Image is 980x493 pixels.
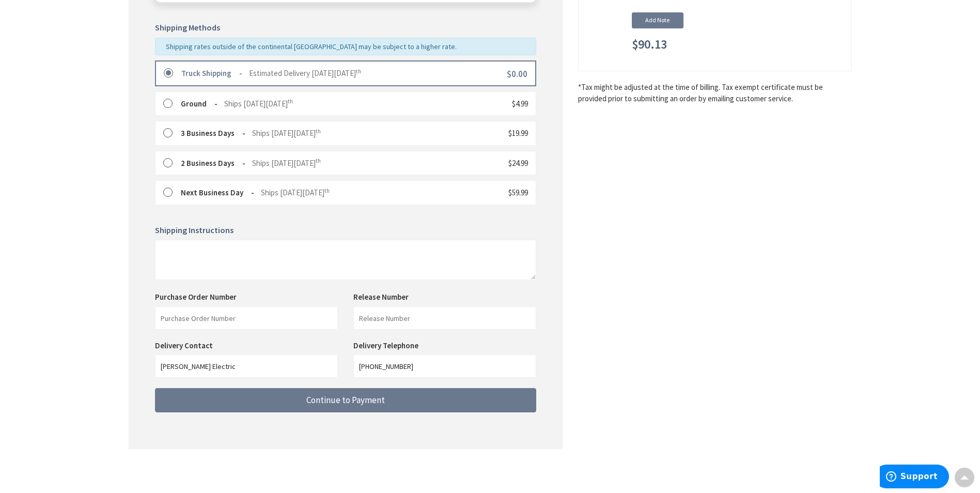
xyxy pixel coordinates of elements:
span: $4.99 [512,99,528,109]
span: $19.99 [508,128,528,138]
span: Ships [DATE][DATE] [261,188,330,197]
span: Estimated Delivery [DATE][DATE] [249,68,361,78]
button: Continue to Payment [155,388,536,412]
sup: th [288,98,293,105]
span: $59.99 [508,188,528,197]
strong: Ground [181,99,217,109]
span: $0.00 [507,68,527,80]
span: Shipping Instructions [155,225,234,235]
strong: 3 Business Days [181,128,245,138]
span: $90.13 [632,38,667,51]
span: Shipping rates outside of the continental [GEOGRAPHIC_DATA] may be subject to a higher rate. [166,42,457,51]
strong: 2 Business Days [181,158,245,168]
sup: th [316,128,321,135]
label: Delivery Telephone [353,341,421,350]
strong: Next Business Day [181,188,254,197]
span: $24.99 [508,158,528,168]
iframe: Opens a widget where you can find more information [880,465,949,490]
sup: th [324,187,330,194]
input: Purchase Order Number [155,306,338,330]
span: Ships [DATE][DATE] [252,128,321,138]
label: Release Number [353,291,409,302]
sup: th [316,157,321,164]
label: Purchase Order Number [155,291,237,302]
sup: th [356,68,361,75]
h5: Shipping Methods [155,23,536,33]
span: Ships [DATE][DATE] [224,99,293,109]
: *Tax might be adjusted at the time of billing. Tax exempt certificate must be provided prior to s... [578,82,852,104]
span: Continue to Payment [306,394,385,406]
strong: Truck Shipping [181,68,242,78]
input: Release Number [353,306,536,330]
label: Delivery Contact [155,341,215,350]
span: Ships [DATE][DATE] [252,158,321,168]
